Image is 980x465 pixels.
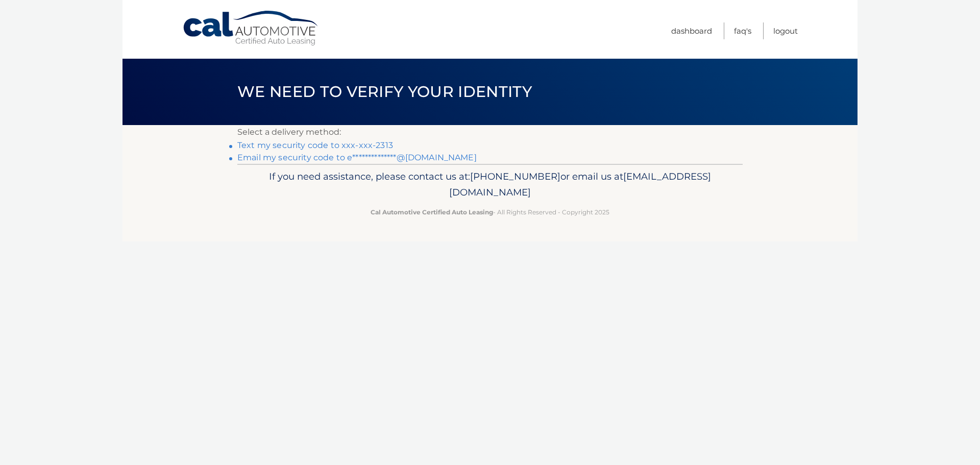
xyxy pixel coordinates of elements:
a: Logout [773,22,798,39]
span: We need to verify your identity [237,82,532,101]
p: If you need assistance, please contact us at: or email us at [244,168,736,201]
a: FAQ's [734,22,751,39]
a: Cal Automotive [182,10,320,46]
p: - All Rights Reserved - Copyright 2025 [244,207,736,217]
a: Text my security code to xxx-xxx-2313 [237,140,393,150]
span: [PHONE_NUMBER] [470,170,560,182]
p: Select a delivery method: [237,125,743,139]
a: Dashboard [671,22,712,39]
strong: Cal Automotive Certified Auto Leasing [371,208,493,216]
